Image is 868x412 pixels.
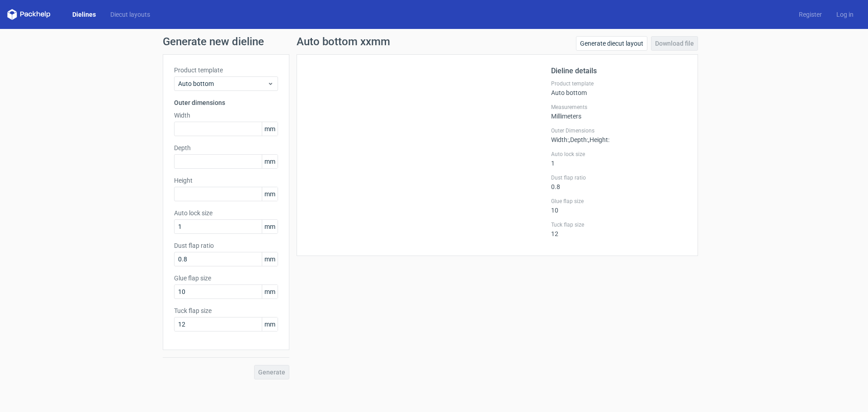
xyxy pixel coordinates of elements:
[174,208,278,218] label: Auto lock size
[551,151,687,167] div: 1
[551,80,687,96] div: Auto bottom
[792,10,829,19] a: Register
[174,66,278,75] label: Product template
[576,36,647,51] a: Generate diecut layout
[174,176,278,185] label: Height
[551,221,687,228] label: Tuck flap size
[103,10,157,19] a: Diecut layouts
[551,174,687,181] label: Dust flap ratio
[297,36,390,47] h1: Auto bottom xxmm
[551,221,687,237] div: 12
[262,220,278,233] span: mm
[551,174,687,190] div: 0.8
[569,136,588,143] span: , Depth :
[65,10,103,19] a: Dielines
[174,98,278,107] h3: Outer dimensions
[178,79,267,88] span: Auto bottom
[262,317,278,331] span: mm
[262,285,278,298] span: mm
[551,127,687,134] label: Outer Dimensions
[262,187,278,201] span: mm
[551,151,687,158] label: Auto lock size
[262,252,278,266] span: mm
[262,155,278,168] span: mm
[174,111,278,120] label: Width
[551,104,687,120] div: Millimeters
[174,241,278,250] label: Dust flap ratio
[588,136,609,143] span: , Height :
[551,66,687,76] h2: Dieline details
[163,36,705,47] h1: Generate new dieline
[174,274,278,283] label: Glue flap size
[551,136,569,143] span: Width :
[551,104,687,111] label: Measurements
[174,143,278,152] label: Depth
[262,122,278,136] span: mm
[551,198,687,205] label: Glue flap size
[551,198,687,214] div: 10
[174,306,278,315] label: Tuck flap size
[551,80,687,87] label: Product template
[829,10,861,19] a: Log in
